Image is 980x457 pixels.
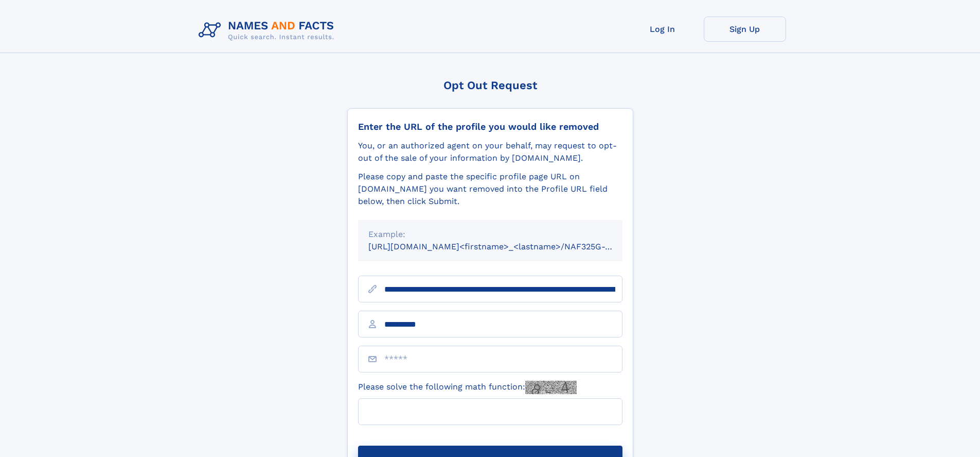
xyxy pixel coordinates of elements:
img: Logo Names and Facts [194,16,343,44]
label: Please solve the following math function: [358,381,577,394]
div: Opt Out Request [347,79,633,92]
div: Please copy and paste the specific profile page URL on [DOMAIN_NAME] you want removed into the Pr... [358,171,622,208]
a: Sign Up [704,16,786,42]
div: You, or an authorized agent on your behalf, may request to opt-out of the sale of your informatio... [358,140,622,164]
div: Enter the URL of the profile you would like removed [358,121,622,132]
div: Example: [368,228,612,241]
small: [URL][DOMAIN_NAME]<firstname>_<lastname>/NAF325G-xxxxxxxx [368,242,642,251]
a: Log In [621,16,704,42]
